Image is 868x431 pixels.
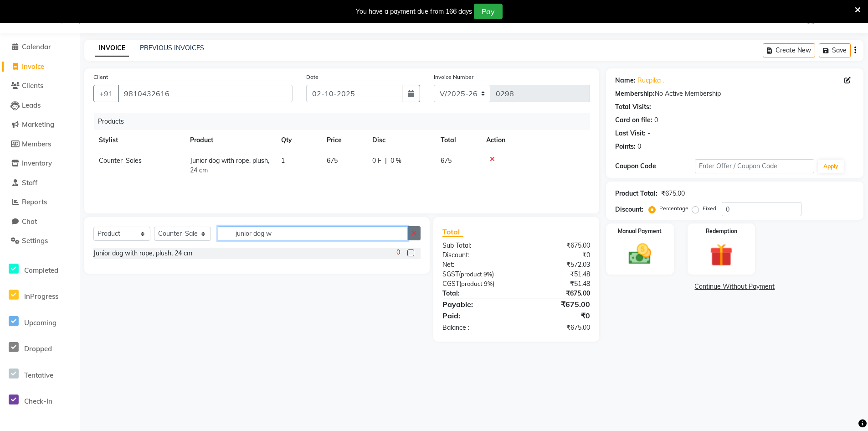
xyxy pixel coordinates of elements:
button: Pay [474,4,503,19]
a: Members [2,139,77,150]
a: Chat [2,217,77,227]
a: Inventory [2,158,77,169]
th: Action [481,130,590,151]
button: +91 [93,85,119,102]
div: ₹51.48 [516,279,597,289]
div: Last Visit: [615,129,646,138]
label: Manual Payment [618,227,662,235]
span: Inventory [22,159,52,167]
a: Leads [2,100,77,111]
span: Members [22,140,51,148]
span: 675 [441,156,452,165]
span: Counter_Sales [99,156,142,165]
input: Search or Scan [218,226,408,240]
span: product [461,270,482,278]
div: - [647,129,650,138]
span: 0 F [372,156,381,166]
div: ₹572.03 [516,260,597,270]
div: Total: [436,289,516,298]
div: Discount: [615,205,643,214]
div: Net: [436,260,516,270]
span: Invoice [22,62,44,71]
div: Name: [615,76,636,85]
a: Calendar [2,42,77,52]
div: ₹675.00 [661,189,685,198]
a: INVOICE [95,40,129,57]
div: Payable: [436,299,516,310]
div: Paid: [436,310,516,321]
span: Reports [22,197,47,206]
label: Redemption [706,227,737,235]
th: Qty [276,130,321,151]
a: Settings [2,236,77,246]
a: Staff [2,178,77,188]
div: ₹675.00 [516,289,597,298]
label: Date [306,73,318,81]
span: Settings [22,236,48,245]
img: _cash.svg [621,241,659,267]
div: 0 [637,142,641,151]
span: Junior dog with rope, plush, 24 cm [190,156,269,174]
div: Points: [615,142,636,151]
span: 0 [396,248,400,257]
span: Staff [22,178,37,187]
label: Client [93,73,108,81]
a: Reports [2,197,77,208]
div: Coupon Code [615,161,695,171]
div: ₹51.48 [516,270,597,279]
span: Calendar [22,42,51,51]
div: ( ) [436,279,516,289]
button: Create New [763,43,815,57]
th: Stylist [93,130,185,151]
span: Marketing [22,120,54,129]
span: 9% [483,270,492,278]
div: Membership: [615,89,655,99]
span: product [461,280,483,287]
div: ₹675.00 [516,299,597,310]
a: Marketing [2,119,77,130]
span: Tentative [24,371,53,379]
span: Upcoming [24,318,56,327]
div: Total Visits: [615,102,651,112]
span: 9% [484,280,493,287]
th: Price [321,130,367,151]
label: Invoice Number [434,73,473,81]
span: SGST [442,270,459,278]
span: InProgress [24,292,58,301]
span: Check-In [24,397,52,405]
label: Percentage [659,204,688,213]
span: 1 [281,156,285,165]
div: Sub Total: [436,241,516,250]
div: ₹675.00 [516,323,597,332]
div: ₹675.00 [516,241,597,250]
span: Completed [24,266,58,275]
div: Card on file: [615,115,652,125]
div: No Active Membership [615,89,854,99]
img: _gift.svg [703,241,740,269]
a: Continue Without Payment [608,282,862,291]
div: ( ) [436,270,516,279]
div: ₹0 [516,310,597,321]
a: Rucpika . [637,76,664,85]
button: Apply [818,160,844,173]
div: 0 [654,115,658,125]
th: Disc [367,130,435,151]
input: Search by Name/Mobile/Email/Code [118,85,293,102]
span: Total [442,227,463,237]
div: Product Total: [615,189,657,198]
a: Invoice [2,62,77,72]
div: Junior dog with rope, plush, 24 cm [93,249,192,258]
input: Enter Offer / Coupon Code [695,159,814,173]
span: 675 [327,156,338,165]
div: You have a payment due from 166 days [356,7,472,16]
span: Chat [22,217,37,226]
a: PREVIOUS INVOICES [140,44,204,52]
span: | [385,156,387,166]
div: ₹0 [516,250,597,260]
div: Balance : [436,323,516,332]
span: Clients [22,81,43,90]
span: CGST [442,280,459,288]
a: Clients [2,81,77,91]
span: Leads [22,101,41,109]
div: Discount: [436,250,516,260]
